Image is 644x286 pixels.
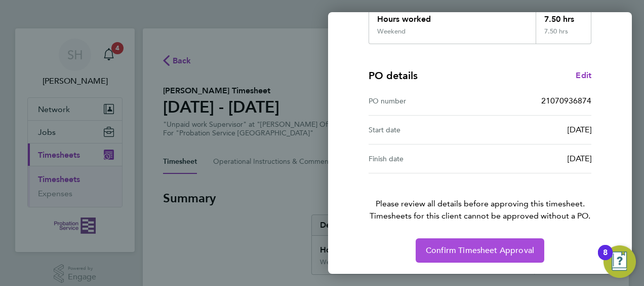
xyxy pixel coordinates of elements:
[369,153,480,165] div: Finish date
[369,68,418,83] h4: PO details
[603,245,636,278] button: Open Resource Center, 8 new notifications
[377,27,406,35] div: Weekend
[356,173,603,222] p: Please review all details before approving this timesheet.
[536,5,591,27] div: 7.50 hrs
[576,70,591,80] span: Edit
[576,69,591,82] a: Edit
[480,124,591,136] div: [DATE]
[480,153,591,165] div: [DATE]
[536,27,591,44] div: 7.50 hrs
[426,245,534,256] span: Confirm Timesheet Approval
[369,95,480,107] div: PO number
[369,5,536,27] div: Hours worked
[603,253,608,266] div: 8
[356,210,603,222] span: Timesheets for this client cannot be approved without a PO.
[541,96,591,105] span: 21070936874
[369,124,480,136] div: Start date
[416,238,544,263] button: Confirm Timesheet Approval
